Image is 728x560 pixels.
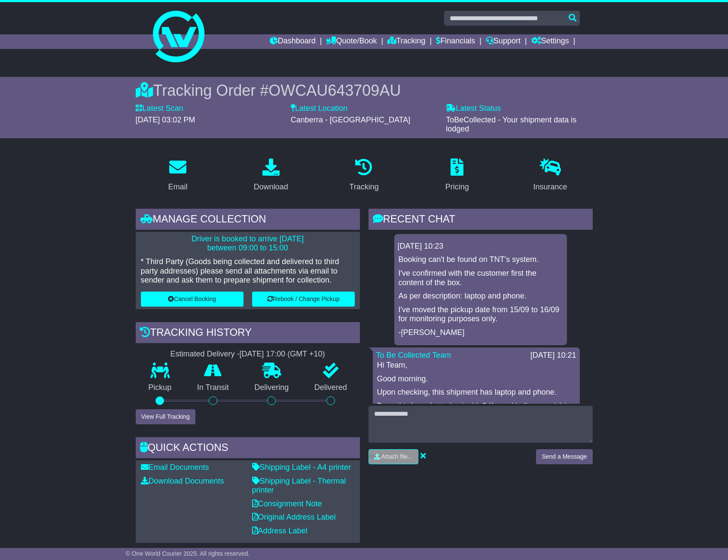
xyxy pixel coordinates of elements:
p: Pickup [136,383,185,393]
a: Support [486,34,521,49]
button: View Full Tracking [136,409,195,424]
div: Quick Actions [136,437,360,460]
a: Pricing [440,155,475,196]
label: Latest Status [446,104,501,113]
a: Settings [531,34,569,49]
a: Shipping Label - Thermal printer [252,477,346,495]
button: Rebook / Change Pickup [252,292,355,307]
a: Download Documents [141,477,224,485]
span: Canberra - [GEOGRAPHIC_DATA] [291,116,410,124]
div: Tracking history [136,322,360,345]
a: Financials [436,34,475,49]
div: Tracking [349,181,378,193]
p: * Third Party (Goods being collected and delivered to third party addresses) please send all atta... [141,257,355,285]
div: Tracking Order # [136,81,593,100]
a: Dashboard [270,34,316,49]
div: Manage collection [136,209,360,232]
label: Latest Scan [136,104,183,113]
p: Upon checking, this shipment has laptop and phone. [377,388,576,397]
span: ToBeCollected - Your shipment data is lodged [446,116,576,134]
p: Delivering [242,383,302,393]
p: I've moved the pickup date from 15/09 to 16/09 for monitoring purposes only. [399,305,563,324]
span: [DATE] 03:02 PM [136,116,195,124]
a: Original Address Label [252,513,336,521]
a: Download [248,155,294,196]
button: Cancel Booking [141,292,244,307]
label: Latest Location [291,104,347,113]
div: Pricing [445,181,469,193]
div: [DATE] 10:21 [530,351,576,360]
p: -[PERSON_NAME] [399,328,563,338]
a: Tracking [344,155,384,196]
a: Email [162,155,193,196]
p: Booking can't be found on TNT's system. [399,255,563,265]
a: Tracking [387,34,425,49]
p: Driver is booked to arrive [DATE] between 09:00 to 15:00 [141,234,355,253]
div: RECENT CHAT [369,209,593,232]
p: Delivered [302,383,360,393]
a: Email Documents [141,463,209,472]
a: Shipping Label - A4 printer [252,463,351,472]
p: I've confirmed with the customer first the content of the box. [399,269,563,287]
div: [DATE] 17:00 (GMT +10) [240,350,325,359]
div: Email [168,181,187,193]
button: Send a Message [536,449,592,464]
div: Insurance [533,181,567,193]
div: Download [254,181,288,193]
p: As per description: laptop and phone. [399,292,563,301]
a: Quote/Book [326,34,377,49]
a: Consignment Note [252,499,322,508]
span: © One World Courier 2025. All rights reserved. [126,550,250,557]
a: Insurance [528,155,573,196]
p: In Transit [184,383,242,393]
p: Hi Team, [377,361,576,370]
p: Does this have batteries inside? If yes, kindly cancel this booking and create a whole new consig... [377,402,576,429]
div: Estimated Delivery - [136,350,360,359]
span: OWCAU643709AU [268,82,401,99]
p: Good morning. [377,374,576,384]
a: Address Label [252,527,308,535]
a: To Be Collected Team [376,351,451,359]
div: [DATE] 10:23 [398,242,564,251]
